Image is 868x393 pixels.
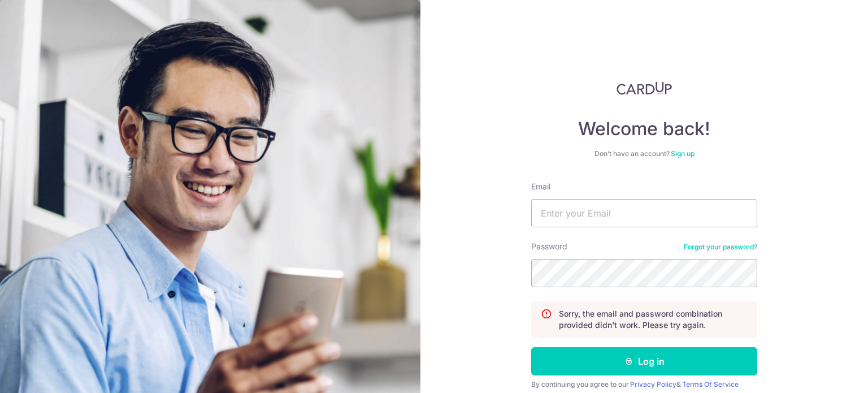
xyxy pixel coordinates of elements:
p: Sorry, the email and password combination provided didn't work. Please try again. [559,308,748,331]
a: Terms Of Service [682,380,739,388]
img: CardUp Logo [617,81,672,95]
label: Email [531,181,550,192]
input: Enter your Email [531,199,757,227]
div: By continuing you agree to our & [531,380,757,389]
a: Forgot your password? [684,243,757,252]
div: Don’t have an account? [531,149,757,158]
h4: Welcome back! [531,118,757,140]
label: Password [531,241,567,252]
button: Log in [531,347,757,375]
a: Sign up [671,149,695,158]
a: Privacy Policy [630,380,676,388]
